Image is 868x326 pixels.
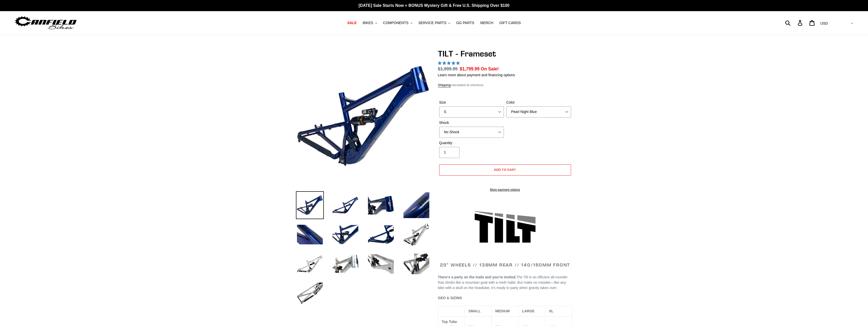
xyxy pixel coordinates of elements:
button: COMPONENTS [381,20,415,26]
img: Load image into Gallery viewer, TILT - Frameset [367,221,395,248]
a: GG PARTS [454,20,477,26]
span: GEO & SIZING [438,296,462,300]
span: BIKES [363,21,373,25]
input: Search [788,17,801,28]
a: GIFT CARDS [497,20,523,26]
label: Size [439,100,504,105]
img: Load image into Gallery viewer, TILT - Frameset [296,221,324,248]
span: The Tilt is an efficient all-rounder that climbs like a mountain goat with a meth habit. But make... [438,275,568,290]
span: SMALL [468,309,481,313]
img: Load image into Gallery viewer, TILT - Frameset [402,221,430,248]
button: BIKES [360,20,379,26]
span: $1,799.99 [460,66,480,71]
h1: TILT - Frameset [438,49,572,59]
a: Learn more about payment and financing options [438,73,515,77]
span: XL [549,309,554,313]
a: SALE [345,20,359,26]
label: Shock [439,120,504,125]
b: There’s a party on the trails and you’re invited. [438,275,517,279]
span: 29" WHEELS // 138mm REAR // 140/150mm FRONT [440,262,570,268]
span: MERCH [480,21,493,25]
s: $1,999.99 [438,66,458,71]
img: Canfield Bikes [14,15,77,31]
img: Load image into Gallery viewer, TILT - Frameset [296,250,324,278]
div: calculated at checkout. [438,83,572,88]
button: SERVICE PARTS [416,20,453,26]
a: Shipping [438,83,451,87]
img: Load image into Gallery viewer, TILT - Frameset [331,250,359,278]
label: Quantity [439,140,504,146]
span: Add to cart [494,168,516,171]
span: SERVICE PARTS [418,21,446,25]
img: Load image into Gallery viewer, TILT - Frameset [296,191,324,219]
span: MEDIUM [495,309,510,313]
img: Load image into Gallery viewer, TILT - Frameset [367,191,395,219]
span: On Sale! [481,66,499,72]
img: Load image into Gallery viewer, TILT - Frameset [296,279,324,307]
span: 5.00 stars [438,61,461,65]
label: Color [506,100,571,105]
img: Load image into Gallery viewer, TILT - Frameset [331,221,359,248]
span: SALE [347,21,357,25]
a: More payment options [439,187,571,192]
img: Load image into Gallery viewer, TILT - Frameset [331,191,359,219]
span: COMPONENTS [383,21,409,25]
img: Load image into Gallery viewer, TILT - Frameset [402,250,430,278]
span: GG PARTS [456,21,474,25]
button: Add to cart [439,164,571,176]
span: LARGE [522,309,535,313]
a: MERCH [478,20,496,26]
img: Load image into Gallery viewer, TILT - Frameset [402,191,430,219]
span: GIFT CARDS [499,21,521,25]
img: Load image into Gallery viewer, TILT - Frameset [367,250,395,278]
